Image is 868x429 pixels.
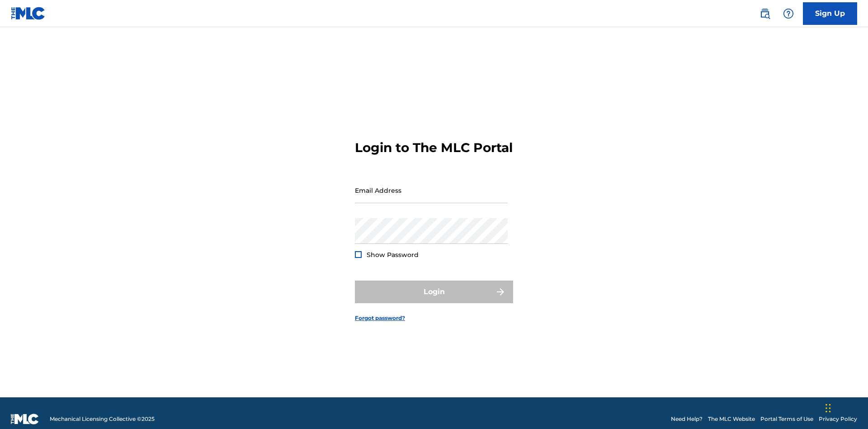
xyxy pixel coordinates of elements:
[819,415,857,423] a: Privacy Policy
[823,386,868,429] iframe: Chat Widget
[708,415,755,423] a: The MLC Website
[759,8,770,19] img: search
[50,415,155,423] span: Mechanical Licensing Collective © 2025
[826,395,831,422] div: Drag
[355,314,405,322] a: Forgot password?
[11,414,39,424] img: logo
[783,8,794,19] img: help
[671,415,703,423] a: Need Help?
[355,140,513,156] h3: Login to The MLC Portal
[756,5,774,23] a: Public Search
[11,7,46,20] img: MLC Logo
[760,415,813,423] a: Portal Terms of Use
[367,251,419,259] span: Show Password
[779,5,797,23] div: Help
[803,2,857,25] a: Sign Up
